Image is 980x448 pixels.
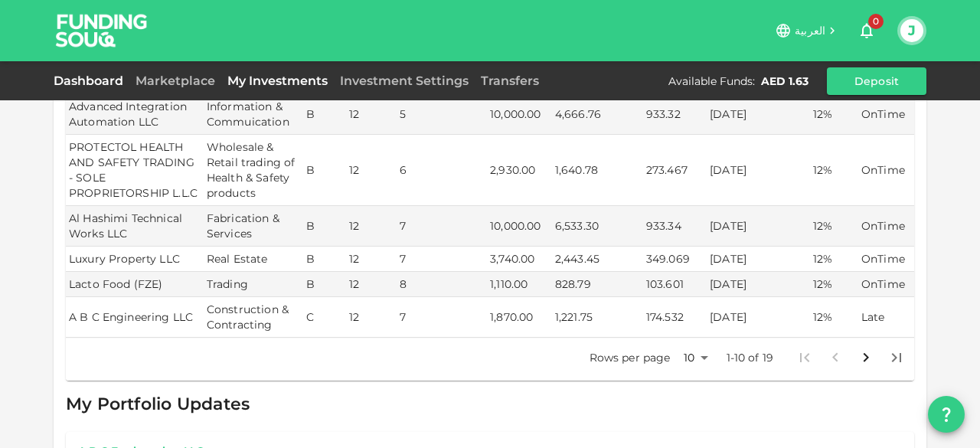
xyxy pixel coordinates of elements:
[66,272,204,297] td: Lacto Food (FZE)
[851,15,882,46] button: 0
[643,272,707,297] td: 103.601
[204,94,303,135] td: Information & Commuication
[397,94,487,135] td: 5
[677,347,714,369] div: 10
[928,396,965,433] button: question
[552,247,643,272] td: 2,443.45
[707,247,810,272] td: [DATE]
[487,206,552,247] td: 10,000.00
[346,247,397,272] td: 12
[346,272,397,297] td: 12
[475,74,545,88] a: Transfers
[303,94,346,135] td: B
[552,94,643,135] td: 4,666.76
[858,206,914,247] td: OnTime
[590,350,671,365] p: Rows per page
[707,206,810,247] td: [DATE]
[66,297,204,338] td: A B C Engineering LLC
[397,206,487,247] td: 7
[346,135,397,206] td: 12
[303,297,346,338] td: C
[397,135,487,206] td: 6
[204,206,303,247] td: Fabrication & Services
[707,135,810,206] td: [DATE]
[397,247,487,272] td: 7
[858,297,914,338] td: Late
[761,74,808,89] div: AED 1.63
[204,297,303,338] td: Construction & Contracting
[858,272,914,297] td: OnTime
[643,94,707,135] td: 933.32
[552,135,643,206] td: 1,640.78
[810,94,858,135] td: 12%
[858,247,914,272] td: OnTime
[727,350,774,365] p: 1-10 of 19
[346,297,397,338] td: 12
[851,342,881,373] button: Go to next page
[552,272,643,297] td: 828.79
[552,206,643,247] td: 6,533.30
[66,206,204,247] td: Al Hashimi Technical Works LLC
[827,67,926,95] button: Deposit
[707,94,810,135] td: [DATE]
[487,247,552,272] td: 3,740.00
[54,74,129,88] a: Dashboard
[900,19,923,42] button: J
[346,206,397,247] td: 12
[552,297,643,338] td: 1,221.75
[643,297,707,338] td: 174.532
[204,272,303,297] td: Trading
[487,135,552,206] td: 2,930.00
[487,94,552,135] td: 10,000.00
[66,394,250,414] span: My Portfolio Updates
[810,247,858,272] td: 12%
[858,135,914,206] td: OnTime
[303,247,346,272] td: B
[487,297,552,338] td: 1,870.00
[643,135,707,206] td: 273.467
[66,94,204,135] td: Advanced Integration Automation LLC
[66,135,204,206] td: PROTECTOL HEALTH AND SAFETY TRADING - SOLE PROPRIETORSHIP L.L.C
[221,74,334,88] a: My Investments
[858,94,914,135] td: OnTime
[810,297,858,338] td: 12%
[204,247,303,272] td: Real Estate
[707,297,810,338] td: [DATE]
[643,247,707,272] td: 349.069
[334,74,475,88] a: Investment Settings
[303,206,346,247] td: B
[795,24,825,38] span: العربية
[129,74,221,88] a: Marketplace
[881,342,912,373] button: Go to last page
[868,14,884,29] span: 0
[643,206,707,247] td: 933.34
[487,272,552,297] td: 1,110.00
[303,272,346,297] td: B
[66,247,204,272] td: Luxury Property LLC
[397,272,487,297] td: 8
[204,135,303,206] td: Wholesale & Retail trading of Health & Safety products
[810,206,858,247] td: 12%
[707,272,810,297] td: [DATE]
[303,135,346,206] td: B
[668,74,755,89] div: Available Funds :
[346,94,397,135] td: 12
[810,135,858,206] td: 12%
[810,272,858,297] td: 12%
[397,297,487,338] td: 7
